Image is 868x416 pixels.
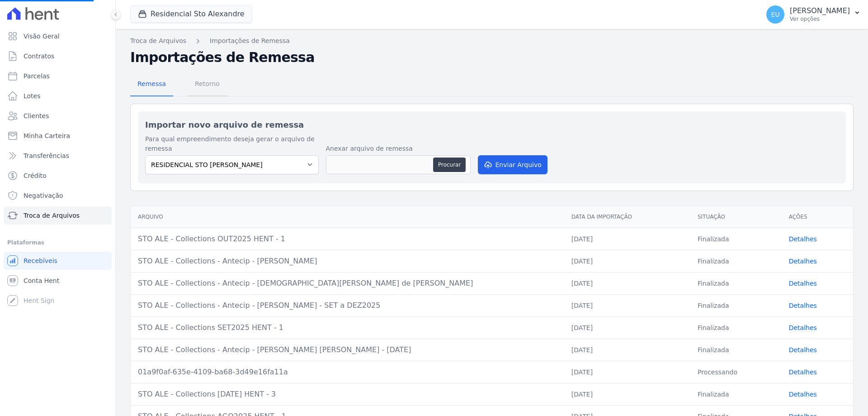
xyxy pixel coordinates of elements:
[4,47,112,65] a: Contratos
[690,294,782,316] td: Finalizada
[790,6,850,15] p: [PERSON_NAME]
[24,211,80,220] span: Troca de Arquivos
[690,383,782,405] td: Finalizada
[24,151,69,160] span: Transferências
[189,75,225,93] span: Retorno
[564,272,690,294] td: [DATE]
[138,389,557,400] div: STO ALE - Collections [DATE] HENT - 3
[759,2,868,27] button: EU [PERSON_NAME] Ver opções
[7,237,108,248] div: Plataformas
[690,316,782,339] td: Finalizada
[478,155,547,174] button: Enviar Arquivo
[564,383,690,405] td: [DATE]
[132,75,171,93] span: Remessa
[24,256,57,265] span: Recebíveis
[130,73,227,96] nav: Tab selector
[4,127,112,145] a: Minha Carteira
[24,72,50,81] span: Parcelas
[789,280,817,287] a: Detalhes
[4,206,112,225] a: Troca de Arquivos
[138,322,557,333] div: STO ALE - Collections SET2025 HENT - 1
[24,276,59,285] span: Conta Hent
[789,391,817,398] a: Detalhes
[690,228,782,250] td: Finalizada
[433,158,466,172] button: Procurar
[564,250,690,272] td: [DATE]
[564,228,690,250] td: [DATE]
[130,73,173,96] a: Remessa
[564,206,690,228] th: Data da Importação
[138,367,557,378] div: 01a9f0af-635e-4109-ba68-3d49e16fa11a
[24,191,63,200] span: Negativação
[690,272,782,294] td: Finalizada
[138,234,557,244] div: STO ALE - Collections OUT2025 HENT - 1
[24,111,49,120] span: Clientes
[4,147,112,165] a: Transferências
[690,206,782,228] th: Situação
[24,171,47,180] span: Crédito
[4,87,112,105] a: Lotes
[4,167,112,185] a: Crédito
[790,15,850,23] p: Ver opções
[782,206,853,228] th: Ações
[4,272,112,290] a: Conta Hent
[130,36,854,46] nav: Breadcrumb
[24,131,70,140] span: Minha Carteira
[564,361,690,383] td: [DATE]
[130,36,186,46] a: Troca de Arquivos
[4,107,112,125] a: Clientes
[690,339,782,361] td: Finalizada
[789,235,817,243] a: Detalhes
[564,339,690,361] td: [DATE]
[188,73,227,96] a: Retorno
[326,144,471,153] label: Anexar arquivo de remessa
[138,278,557,289] div: STO ALE - Collections - Antecip - [DEMOGRAPHIC_DATA][PERSON_NAME] de [PERSON_NAME]
[4,27,112,45] a: Visão Geral
[138,344,557,355] div: STO ALE - Collections - Antecip - [PERSON_NAME] [PERSON_NAME] - [DATE]
[138,256,557,267] div: STO ALE - Collections - Antecip - [PERSON_NAME]
[138,300,557,311] div: STO ALE - Collections - Antecip - [PERSON_NAME] - SET a DEZ2025
[145,119,839,131] h2: Importar novo arquivo de remessa
[771,11,780,18] span: EU
[24,91,41,100] span: Lotes
[131,206,564,228] th: Arquivo
[789,258,817,265] a: Detalhes
[789,368,817,376] a: Detalhes
[789,346,817,354] a: Detalhes
[24,52,54,61] span: Contratos
[564,316,690,339] td: [DATE]
[4,67,112,85] a: Parcelas
[564,294,690,316] td: [DATE]
[130,49,854,66] h2: Importações de Remessa
[24,32,60,41] span: Visão Geral
[690,361,782,383] td: Processando
[145,134,319,153] label: Para qual empreendimento deseja gerar o arquivo de remessa
[130,5,252,23] button: Residencial Sto Alexandre
[789,302,817,309] a: Detalhes
[4,186,112,205] a: Negativação
[210,36,290,46] a: Importações de Remessa
[690,250,782,272] td: Finalizada
[4,252,112,270] a: Recebíveis
[789,324,817,331] a: Detalhes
